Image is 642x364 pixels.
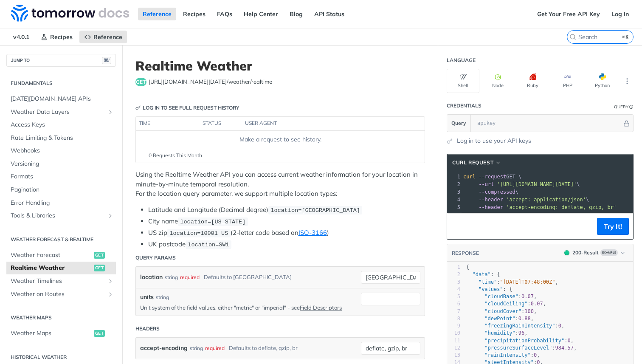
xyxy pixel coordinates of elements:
[484,308,521,314] span: "cloudCover"
[11,277,105,285] span: Weather Timelines
[239,8,283,20] a: Help Center
[11,290,105,299] span: Weather on Routes
[6,262,116,274] a: Realtime Weatherget
[135,254,176,262] div: Query Params
[447,308,460,315] div: 7
[204,271,292,283] div: Defaults to [GEOGRAPHIC_DATA]
[102,57,111,64] span: ⌘/
[518,316,531,322] span: 0.88
[600,249,618,256] span: Example
[452,159,493,166] span: cURL Request
[188,242,229,248] span: location=SW1
[447,188,462,196] div: 3
[447,56,476,64] div: Language
[620,33,631,41] kbd: ⌘K
[11,329,92,338] span: Weather Maps
[479,286,503,292] span: "values"
[447,203,462,211] div: 5
[506,197,586,203] span: 'accept: application/json'
[629,105,634,109] i: Information
[457,136,531,145] a: Log in to use your API keys
[607,8,634,20] a: Log In
[447,279,460,286] div: 3
[466,352,540,358] span: : ,
[521,293,534,299] span: 0.07
[140,304,348,311] p: Unit system of the field values, either "metric" or "imperial" - see
[447,293,460,300] div: 5
[11,251,92,260] span: Weather Forecast
[463,174,521,180] span: GET \
[6,353,116,361] h2: Historical Weather
[447,322,460,330] div: 9
[11,264,92,272] span: Realtime Weather
[180,271,200,283] div: required
[447,337,460,344] div: 11
[310,8,349,20] a: API Status
[135,78,146,86] span: get
[11,108,105,116] span: Weather Data Layers
[148,228,425,238] li: US zip (2-letter code based on )
[484,293,518,299] span: "cloudBase"
[6,106,116,119] a: Weather Data LayersShow subpages for Weather Data Layers
[479,181,494,187] span: --url
[564,250,569,255] span: 200
[466,308,537,314] span: : ,
[447,286,460,293] div: 4
[447,300,460,308] div: 6
[138,8,176,20] a: Reference
[473,115,622,132] input: apikey
[569,34,576,40] svg: Search
[447,181,462,188] div: 2
[285,8,307,20] a: Blog
[481,69,514,93] button: Node
[447,102,481,110] div: Credentials
[466,264,469,270] span: {
[149,152,202,159] span: 0 Requests This Month
[518,330,524,336] span: 96
[463,197,589,203] span: \
[6,275,116,288] a: Weather TimelinesShow subpages for Weather Timelines
[36,31,77,43] a: Recipes
[551,69,584,93] button: PHP
[212,8,237,20] a: FAQs
[534,352,537,358] span: 0
[11,95,114,103] span: [DATE][DOMAIN_NAME] APIs
[149,78,272,86] span: https://api.tomorrow.io/v4/weather/realtime
[479,197,503,203] span: --header
[447,330,460,337] div: 10
[6,249,116,262] a: Weather Forecastget
[506,204,617,210] span: 'accept-encoding: deflate, gzip, br'
[178,8,210,20] a: Recipes
[447,196,462,203] div: 4
[466,345,577,351] span: : ,
[531,301,543,307] span: 0.07
[156,293,169,301] div: string
[6,183,116,196] a: Pagination
[135,105,141,110] svg: Key
[94,330,105,337] span: get
[11,212,105,220] span: Tools & Libraries
[466,293,537,299] span: : ,
[555,345,574,351] span: 984.57
[621,75,634,87] button: More Languages
[484,345,552,351] span: "pressureSurfaceLevel"
[447,115,471,132] button: Query
[140,293,154,302] label: units
[447,264,460,271] div: 1
[479,189,515,195] span: --compressed
[148,240,425,249] li: UK postcode
[472,271,490,277] span: "data"
[479,174,506,180] span: --request
[180,219,245,225] span: location=[US_STATE]
[165,271,178,283] div: string
[107,212,114,219] button: Show subpages for Tools & Libraries
[8,31,34,43] span: v4.0.1
[463,189,518,195] span: \
[11,5,129,22] img: Tomorrow.io Weather API Docs
[466,271,500,277] span: : {
[484,338,564,344] span: "precipitationProbability"
[11,199,114,207] span: Error Handling
[449,158,504,167] button: cURL Request
[148,205,425,215] li: Latitude and Longitude (Decimal degree)
[484,316,515,322] span: "dewPoint"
